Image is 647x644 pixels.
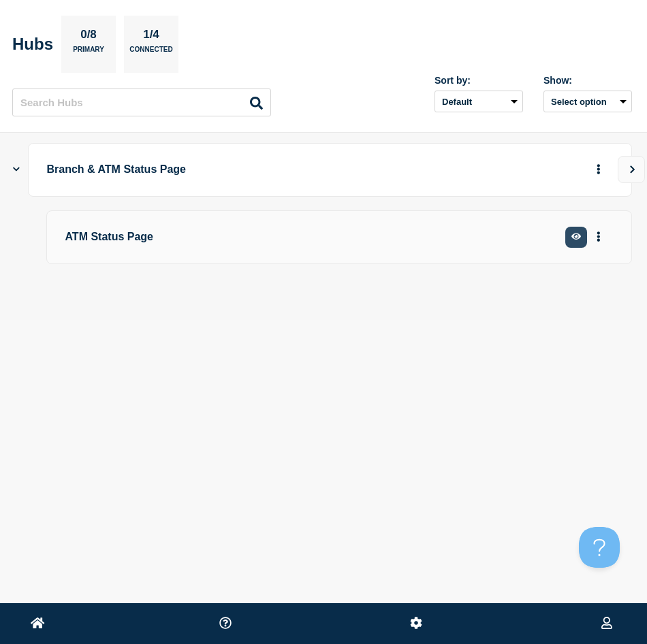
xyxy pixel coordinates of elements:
p: 0/8 [76,28,102,46]
select: Sort by [435,91,523,112]
button: Show Connected Hubs [13,165,20,175]
button: View [618,156,645,183]
button: Select option [543,91,632,112]
p: Branch & ATM Status Page [47,157,533,182]
p: 1/4 [138,28,165,46]
h2: Hubs [12,35,53,54]
iframe: Help Scout Beacon - Open [579,527,620,568]
div: Show: [543,75,632,86]
button: More actions [590,157,607,182]
input: Search Hubs [12,88,271,116]
p: Connected [129,46,172,60]
div: Sort by: [435,75,523,86]
p: Primary [73,46,104,60]
button: More actions [590,225,607,250]
p: ATM Status Page [65,225,533,250]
